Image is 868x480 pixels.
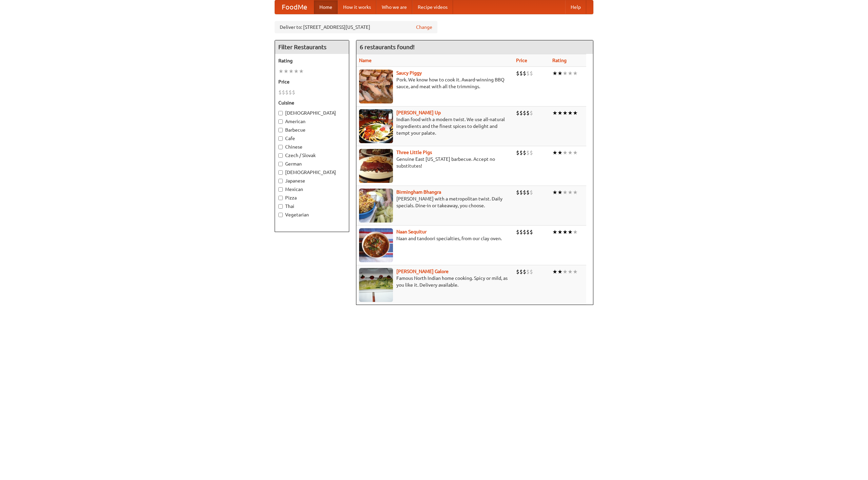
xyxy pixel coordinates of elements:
[359,76,511,90] p: Pork. We know how to cook it. Award-winning BBQ sauce, and meat with all the trimmings.
[359,275,511,288] p: Famous North Indian home cooking. Spicy or mild, as you like it. Delivery available.
[519,149,523,156] li: $
[278,162,283,166] input: German
[526,268,530,275] li: $
[530,109,533,117] li: $
[275,21,437,33] div: Deliver to: [STREET_ADDRESS][US_STATE]
[396,150,432,155] a: Three Little Pigs
[557,228,563,236] li: ★
[278,177,346,184] label: Japanese
[557,109,563,117] li: ★
[523,228,526,236] li: $
[519,268,523,275] li: $
[278,128,283,132] input: Barbecue
[278,57,346,64] h5: Rating
[523,149,526,156] li: $
[563,228,568,236] li: ★
[557,189,563,196] li: ★
[278,194,346,201] label: Pizza
[278,135,346,142] label: Cafe
[523,268,526,275] li: $
[282,89,285,96] li: $
[516,189,519,196] li: $
[565,0,586,14] a: Help
[359,109,393,143] img: curryup.jpg
[278,152,346,159] label: Czech / Slovak
[359,58,372,63] a: Name
[278,89,282,96] li: $
[552,70,557,77] li: ★
[359,189,393,223] img: bhangra.jpg
[278,78,346,85] h5: Price
[573,70,578,77] li: ★
[519,189,523,196] li: $
[412,0,453,14] a: Recipe videos
[573,149,578,156] li: ★
[278,203,346,210] label: Thai
[275,40,349,54] h4: Filter Restaurants
[396,189,441,195] a: Birmingham Bhangra
[278,127,346,133] label: Barbecue
[568,109,573,117] li: ★
[552,189,557,196] li: ★
[278,204,283,209] input: Thai
[360,44,415,50] ng-pluralize: 6 restaurants found!
[278,99,346,106] h5: Cuisine
[557,149,563,156] li: ★
[278,213,283,217] input: Vegetarian
[278,118,346,125] label: American
[573,189,578,196] li: ★
[359,156,511,169] p: Genuine East [US_STATE] barbecue. Accept no substitutes!
[278,187,283,192] input: Mexican
[563,189,568,196] li: ★
[278,186,346,193] label: Mexican
[396,70,422,76] a: Saucy Piggy
[278,111,283,115] input: [DEMOGRAPHIC_DATA]
[552,268,557,275] li: ★
[568,189,573,196] li: ★
[516,70,519,77] li: $
[519,70,523,77] li: $
[573,228,578,236] li: ★
[289,68,294,75] li: ★
[396,269,449,274] a: [PERSON_NAME] Galore
[516,109,519,117] li: $
[278,196,283,200] input: Pizza
[526,70,530,77] li: $
[359,116,511,136] p: Indian food with a modern twist. We use all-natural ingredients and the finest spices to delight ...
[568,268,573,275] li: ★
[516,149,519,156] li: $
[278,170,283,175] input: [DEMOGRAPHIC_DATA]
[359,149,393,183] img: littlepigs.jpg
[530,149,533,156] li: $
[314,0,338,14] a: Home
[396,229,427,234] a: Naan Sequitur
[338,0,376,14] a: How it works
[526,189,530,196] li: $
[526,109,530,117] li: $
[568,149,573,156] li: ★
[275,0,314,14] a: FoodMe
[519,228,523,236] li: $
[283,68,289,75] li: ★
[519,109,523,117] li: $
[557,268,563,275] li: ★
[568,70,573,77] li: ★
[285,89,289,96] li: $
[278,119,283,124] input: American
[516,268,519,275] li: $
[557,70,563,77] li: ★
[552,149,557,156] li: ★
[530,70,533,77] li: $
[299,68,304,75] li: ★
[359,228,393,262] img: naansequitur.jpg
[563,70,568,77] li: ★
[396,110,441,115] b: [PERSON_NAME] Up
[516,58,527,63] a: Price
[294,68,299,75] li: ★
[278,153,283,158] input: Czech / Slovak
[563,268,568,275] li: ★
[530,228,533,236] li: $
